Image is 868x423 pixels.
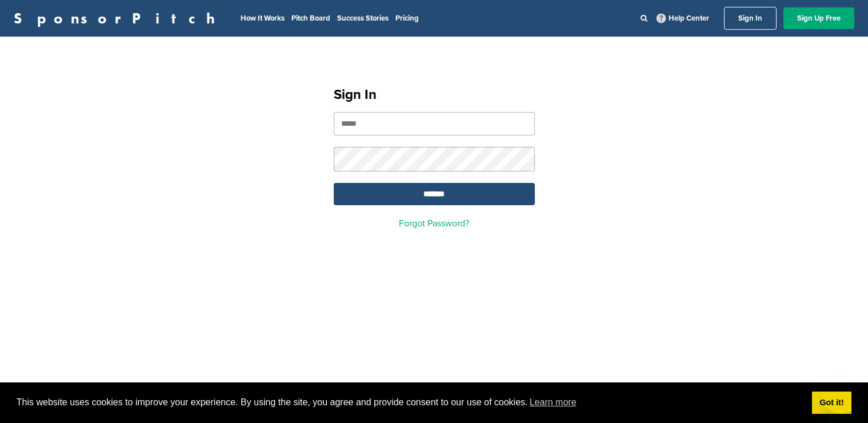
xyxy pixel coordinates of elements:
a: Sign In [724,7,777,30]
a: Forgot Password? [399,218,469,229]
iframe: Button to launch messaging window [822,377,859,414]
span: This website uses cookies to improve your experience. By using the site, you agree and provide co... [17,394,803,411]
a: Sign Up Free [783,7,854,29]
a: SponsorPitch [14,11,222,26]
a: Pitch Board [291,14,330,23]
a: dismiss cookie message [812,392,851,414]
a: Pricing [395,14,419,23]
a: Success Stories [337,14,389,23]
a: How It Works [241,14,285,23]
a: Help Center [654,11,711,25]
a: learn more about cookies [528,394,578,411]
h1: Sign In [334,85,535,105]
